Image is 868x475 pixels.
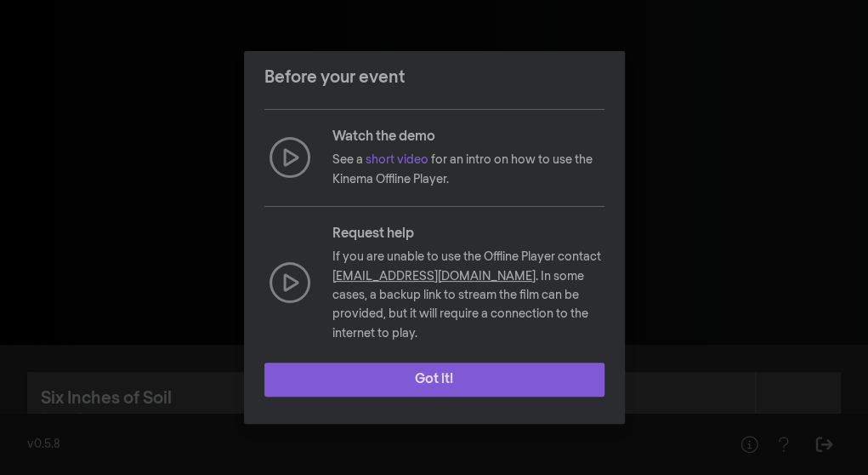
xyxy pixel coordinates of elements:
[244,51,625,104] header: Before your event
[332,224,604,244] p: Request help
[332,248,604,343] p: If you are unable to use the Offline Player contact . In some cases, a backup link to stream the ...
[332,271,536,283] a: [EMAIL_ADDRESS][DOMAIN_NAME]
[366,154,428,166] a: short video
[332,127,604,147] p: Watch the demo
[264,363,604,397] button: Got it!
[332,151,604,189] p: See a for an intro on how to use the Kinema Offline Player.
